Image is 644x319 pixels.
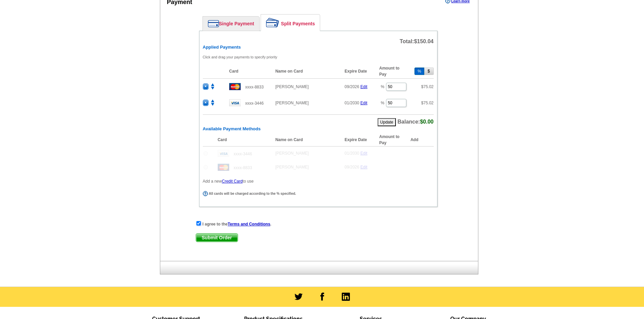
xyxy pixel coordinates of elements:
[400,38,433,44] span: Total:
[275,84,309,89] span: [PERSON_NAME]
[344,165,359,169] span: 09/2026
[275,151,309,156] span: [PERSON_NAME]
[203,126,434,132] h6: Available Payment Methods
[218,150,229,157] img: visa.gif
[214,133,272,147] th: Card
[344,151,359,156] span: 01/2030
[275,165,309,169] span: [PERSON_NAME]
[381,101,384,105] span: %
[203,100,209,106] button: ×
[203,178,434,184] p: Add a new to use
[226,64,272,79] th: Card
[203,84,208,89] span: ×
[344,101,359,105] span: 01/2030
[424,68,434,75] button: $
[245,85,264,89] span: xxxx-8833
[341,64,376,79] th: Expire Date
[228,222,270,227] a: Terms and Conditions
[421,84,434,89] span: $
[509,162,644,319] iframe: LiveChat chat widget
[234,165,252,170] span: xxxx-8833
[378,118,396,126] button: Update
[376,133,410,147] th: Amount to Pay
[381,84,384,89] span: %
[203,100,208,106] span: ×
[218,164,229,171] img: mast.gif
[360,165,367,169] a: Edit
[423,84,433,89] span: 75.02
[414,38,434,44] span: $150.04
[266,18,279,27] img: split-payment.png
[203,17,259,31] a: Single Payment
[245,101,264,106] span: xxxx-3446
[410,133,433,147] th: Add
[261,15,320,31] a: Split Payments
[272,64,341,79] th: Name on Card
[272,133,341,147] th: Name on Card
[423,101,433,105] span: 75.02
[229,99,241,106] img: visa.gif
[344,84,359,89] span: 09/2026
[203,45,434,50] h6: Applied Payments
[360,151,367,156] a: Edit
[202,222,271,227] strong: I agree to the .
[414,68,424,75] button: %
[360,101,367,105] a: Edit
[341,133,376,147] th: Expire Date
[203,83,209,90] button: ×
[222,179,242,184] a: Credit Card
[208,20,219,27] img: single-payment.png
[398,119,434,125] span: Balance:
[376,64,410,79] th: Amount to Pay
[360,84,367,89] a: Edit
[196,234,238,242] span: Submit Order
[203,54,434,60] p: Click and drag your payments to specify priority
[210,83,216,89] img: move.png
[234,152,252,156] span: xxxx-3446
[229,83,241,90] img: mast.gif
[210,100,216,106] img: move.png
[420,119,433,125] span: $0.00
[275,101,309,105] span: [PERSON_NAME]
[421,101,434,105] span: $
[203,191,432,196] div: All cards will be charged according to the % specified.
